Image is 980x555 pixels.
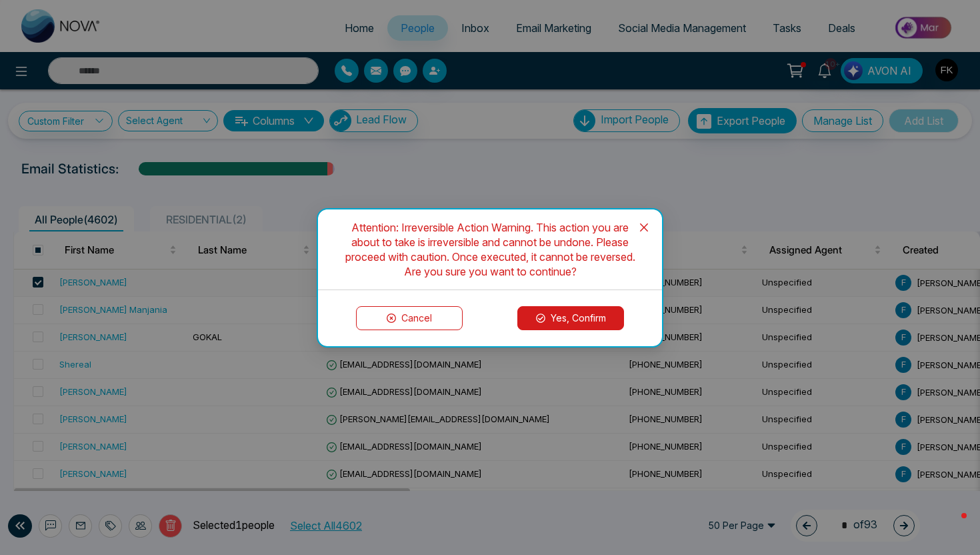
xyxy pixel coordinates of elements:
[639,222,649,233] span: close
[517,306,624,330] button: Yes, Confirm
[935,510,967,542] iframe: Intercom live chat
[356,306,463,330] button: Cancel
[334,220,646,279] div: Attention: Irreversible Action Warning. This action you are about to take is irreversible and can...
[626,209,662,245] button: Close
